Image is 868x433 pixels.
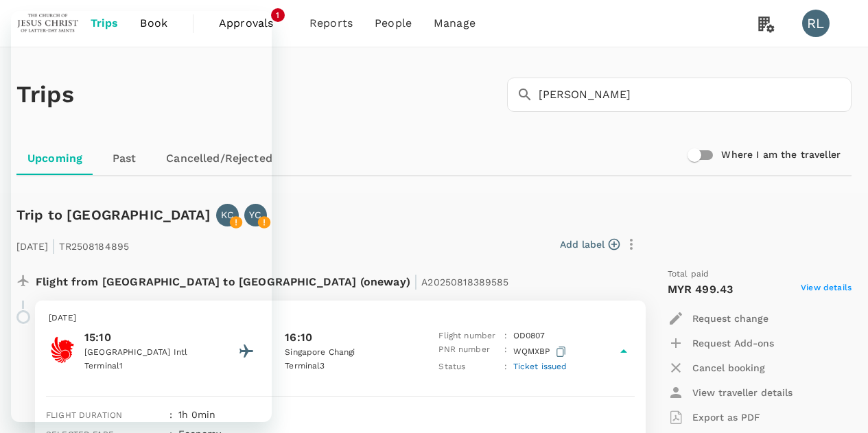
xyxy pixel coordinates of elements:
p: Flight number [438,329,499,343]
p: Terminal 3 [285,360,408,373]
input: Search by travellers, trips, or destination, label, team [539,78,852,112]
button: Request change [668,306,769,331]
p: : [504,329,507,343]
span: View details [801,281,852,298]
p: Request change [692,312,769,325]
span: 1 [271,8,285,22]
span: Manage [434,15,476,32]
p: 1h 0min [178,408,635,421]
span: People [375,15,412,32]
button: Add label [560,237,620,251]
h6: Where I am the traveller [721,148,841,163]
p: 16:10 [285,329,312,346]
p: Singapore Changi [285,346,408,360]
p: Export as PDF [692,410,760,424]
button: Request Add-ons [668,331,774,355]
button: Cancel booking [668,355,765,380]
span: Reports [309,15,353,32]
span: A20250818389585 [421,277,508,288]
p: [DATE] [49,312,632,325]
img: The Malaysian Church of Jesus Christ of Latter-day Saints [16,8,80,38]
p: Cancel booking [692,361,765,375]
p: View traveller details [692,386,793,399]
p: : [504,360,507,374]
p: Status [438,360,499,374]
button: View traveller details [668,380,793,405]
iframe: Messaging window [11,11,272,422]
span: Ticket issued [513,362,567,371]
div: RL [802,10,830,37]
p: : [504,343,507,360]
p: Request Add-ons [692,336,774,350]
p: Flight from [GEOGRAPHIC_DATA] to [GEOGRAPHIC_DATA] (oneway) [36,268,509,292]
p: OD 0807 [513,329,546,343]
p: PNR number [438,343,499,360]
button: Export as PDF [668,405,760,430]
span: Total paid [668,268,709,281]
p: MYR 499.43 [668,281,734,298]
span: | [414,272,418,291]
p: WQMXBP [513,343,569,360]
